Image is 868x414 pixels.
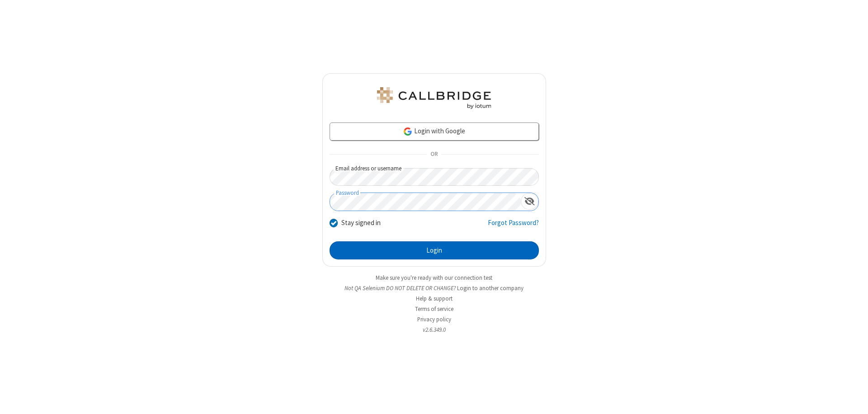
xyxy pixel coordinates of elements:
img: google-icon.png [403,127,413,136]
a: Login with Google [330,122,539,141]
li: Not QA Selenium DO NOT DELETE OR CHANGE? [322,284,546,292]
span: OR [427,148,441,161]
input: Password [330,193,521,211]
a: Help & support [416,295,453,302]
a: Forgot Password? [488,218,539,235]
li: v2.6.349.0 [322,325,546,334]
button: Login to another company [457,284,524,292]
a: Terms of service [415,305,453,313]
img: QA Selenium DO NOT DELETE OR CHANGE [375,87,493,109]
button: Login [330,241,539,259]
div: Show password [521,193,538,210]
input: Email address or username [330,168,539,186]
a: Make sure you're ready with our connection test [376,274,492,282]
a: Privacy policy [417,315,451,323]
label: Stay signed in [341,218,381,228]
